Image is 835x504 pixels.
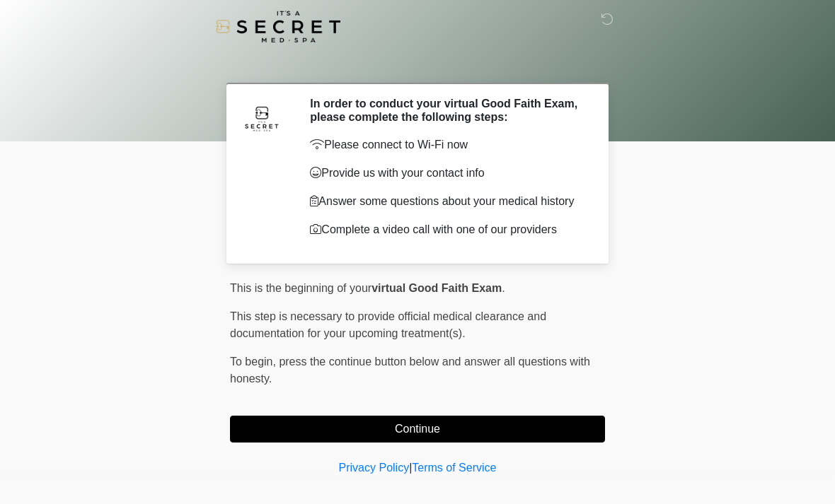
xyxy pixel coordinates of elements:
p: Please connect to Wi-Fi now [310,136,584,153]
p: Provide us with your contact info [310,165,584,182]
h1: ‎ ‎ [219,51,616,77]
a: Terms of Service [412,462,496,474]
span: To begin, [230,356,279,368]
img: Agent Avatar [241,97,283,139]
strong: virtual Good Faith Exam [372,282,502,294]
span: This step is necessary to provide official medical clearance and documentation for your upcoming ... [230,310,546,339]
button: Continue [230,416,605,443]
img: It's A Secret Med Spa Logo [216,11,340,42]
span: press the continue button below and answer all questions with honesty. [230,356,590,385]
h2: In order to conduct your virtual Good Faith Exam, please complete the following steps: [310,97,584,124]
span: This is the beginning of your [230,282,372,294]
p: Answer some questions about your medical history [310,193,584,210]
p: Complete a video call with one of our providers [310,221,584,238]
a: Privacy Policy [339,462,410,474]
span: . [502,282,505,294]
a: | [409,462,412,474]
